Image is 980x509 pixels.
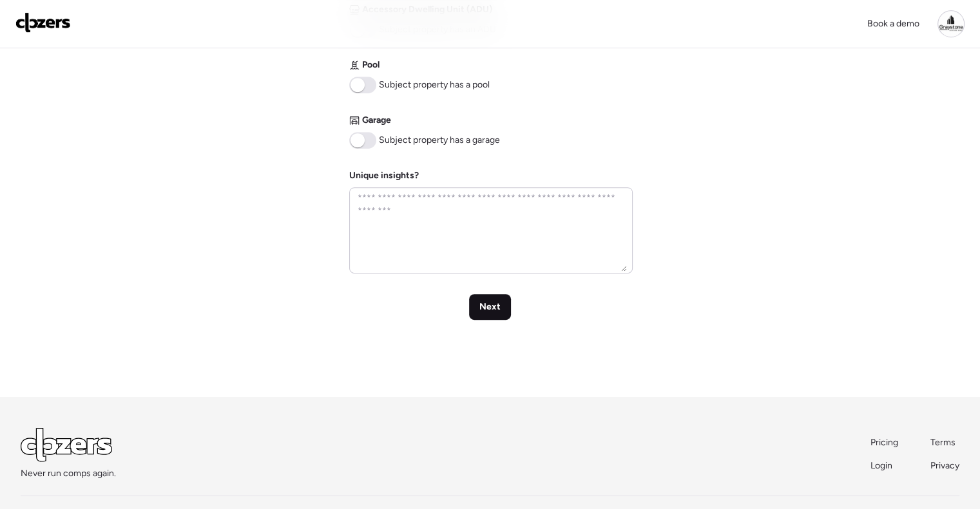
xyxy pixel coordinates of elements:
img: Logo Light [21,428,112,462]
a: Privacy [930,459,959,472]
span: Login [870,460,892,471]
a: Terms [930,436,959,449]
span: Subject property has a pool [379,79,490,91]
span: Subject property has a garage [379,134,500,147]
img: Logo [15,12,71,33]
span: Privacy [930,460,959,471]
span: Terms [930,437,956,448]
span: Next [479,301,501,313]
span: Garage [362,114,391,127]
span: Pricing [870,437,898,448]
span: Pool [362,59,380,71]
label: Unique insights? [349,170,419,181]
a: Pricing [870,436,899,449]
span: Book a demo [867,18,919,29]
a: Login [870,459,899,472]
span: Never run comps again. [21,467,116,480]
